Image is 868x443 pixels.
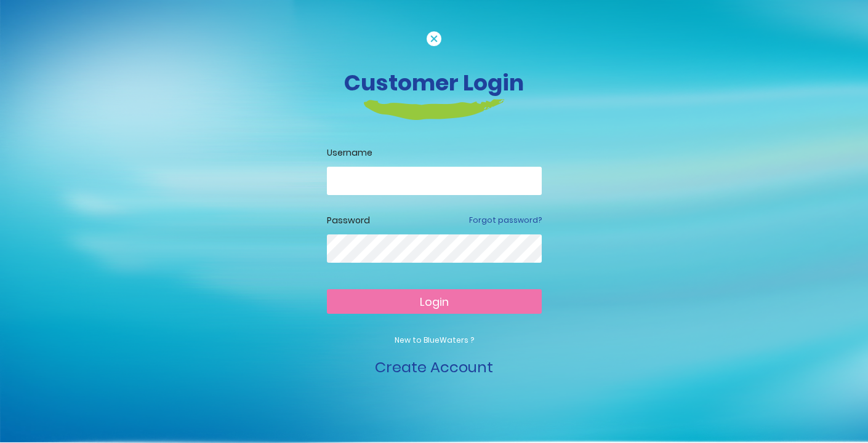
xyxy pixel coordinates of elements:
span: Login [420,294,449,309]
img: cancel [427,31,441,46]
h3: Customer Login [92,70,776,96]
a: Forgot password? [469,215,542,226]
label: Username [327,146,542,159]
a: Create Account [375,357,493,377]
label: Password [327,214,370,227]
button: Login [327,289,542,314]
img: login-heading-border.png [364,99,505,120]
p: New to BlueWaters ? [327,335,542,346]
